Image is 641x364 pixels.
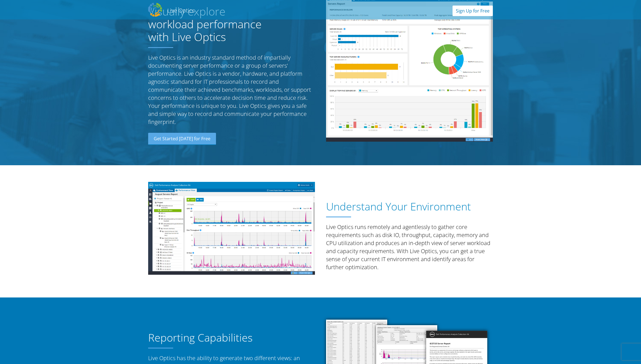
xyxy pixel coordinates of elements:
[167,7,195,14] h2: Live Optics
[148,5,273,43] h1: Visually explore workload performance with Live Optics
[148,133,216,145] a: Get Started [DATE] for Free
[148,182,315,275] img: Understand Your Environment
[148,332,312,344] h1: Reporting Capabilities
[148,54,315,126] p: Live Optics is an industry standard method of impartially documenting server performance or a gro...
[148,3,162,17] img: Dell Dpack
[326,200,490,213] h1: Understand Your Environment
[326,223,493,271] p: Live Optics runs remotely and agentlessly to gather core requirements such as disk IO, throughput...
[453,6,493,16] a: Sign Up for Free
